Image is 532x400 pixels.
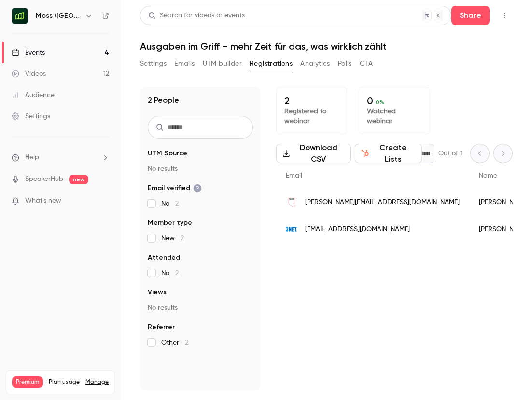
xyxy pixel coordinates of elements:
[276,144,351,163] button: Download CSV
[284,107,339,126] p: Registered to webinar
[25,174,63,184] a: SpeakerHub
[479,172,497,179] span: Name
[98,197,109,206] iframe: Noticeable Trigger
[12,90,55,100] div: Audience
[360,56,373,71] button: CTA
[85,378,109,386] a: Manage
[148,95,179,106] h1: 2 People
[161,268,179,278] span: No
[175,200,179,207] span: 2
[148,149,253,347] section: facet-groups
[148,149,187,158] span: UTM Source
[12,376,43,388] span: Premium
[25,152,39,163] span: Help
[148,183,202,193] span: Email verified
[148,322,175,332] span: Referrer
[12,152,109,163] li: help-dropdown-opener
[12,48,45,57] div: Events
[148,164,253,174] p: No results
[148,218,192,228] span: Member type
[148,11,245,21] div: Search for videos or events
[25,196,61,206] span: What's new
[148,253,180,262] span: Attended
[140,41,513,52] h1: Ausgaben im Griff – mehr Zeit für das, was wirklich zählt
[367,95,421,107] p: 0
[175,270,179,276] span: 2
[140,56,167,71] button: Settings
[286,196,297,208] img: altonaer-theater.de
[286,172,302,179] span: Email
[174,56,195,71] button: Emails
[161,338,188,347] span: Other
[161,234,184,243] span: New
[355,144,422,163] button: Create Lists
[49,378,80,386] span: Plan usage
[12,69,46,79] div: Videos
[300,56,330,71] button: Analytics
[148,288,167,297] span: Views
[338,56,352,71] button: Polls
[161,199,179,208] span: No
[148,303,253,313] p: No results
[438,149,462,158] p: Out of 1
[286,223,297,235] img: 3net.de
[69,175,88,184] span: new
[36,11,81,21] h6: Moss ([GEOGRAPHIC_DATA])
[250,56,293,71] button: Registrations
[367,107,421,126] p: Watched webinar
[181,235,184,242] span: 2
[185,339,188,346] span: 2
[305,224,410,234] span: [EMAIL_ADDRESS][DOMAIN_NAME]
[305,197,460,207] span: [PERSON_NAME][EMAIL_ADDRESS][DOMAIN_NAME]
[284,95,339,107] p: 2
[12,111,50,121] div: Settings
[376,99,384,106] span: 0 %
[203,56,242,71] button: UTM builder
[12,8,28,24] img: Moss (DE)
[451,6,490,25] button: Share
